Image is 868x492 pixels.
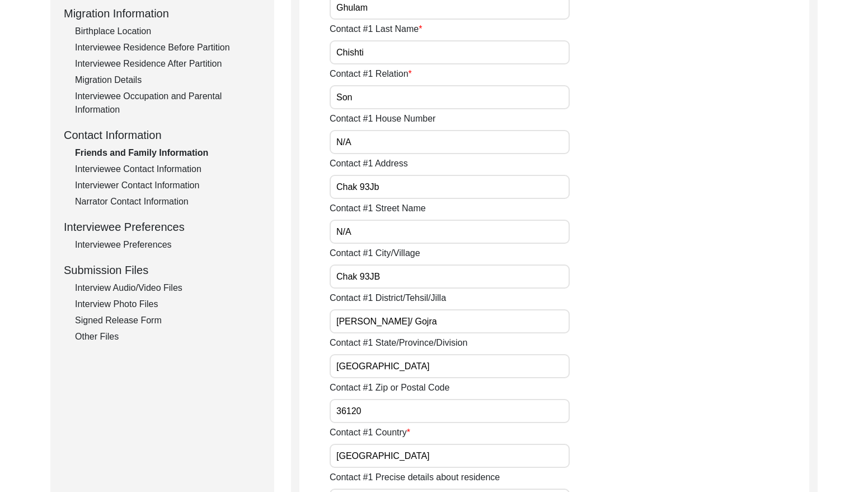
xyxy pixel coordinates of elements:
[64,262,261,279] div: Submission Files
[75,195,261,208] div: Narrator Contact Information
[330,67,412,81] label: Contact #1 Relation
[75,41,261,54] div: Interviewee Residence Before Partition
[75,57,261,71] div: Interviewee Residence After Partition
[75,163,261,176] div: Interviewee Contact Information
[330,157,408,170] label: Contact #1 Address
[330,426,410,439] label: Contact #1 Country
[330,112,435,126] label: Contact #1 House Number
[75,314,261,327] div: Signed Release Form
[330,381,449,394] label: Contact #1 Zip or Postal Code
[330,471,500,484] label: Contact #1 Precise details about residence
[64,219,261,235] div: Interviewee Preferences
[75,298,261,311] div: Interview Photo Files
[64,127,261,143] div: Contact Information
[75,90,261,117] div: Interviewee Occupation and Parental Information
[64,5,261,22] div: Migration Information
[75,330,261,344] div: Other Files
[330,247,420,260] label: Contact #1 City/Village
[75,73,261,87] div: Migration Details
[75,238,261,252] div: Interviewee Preferences
[75,179,261,192] div: Interviewer Contact Information
[330,22,422,36] label: Contact #1 Last Name
[330,336,467,350] label: Contact #1 State/Province/Division
[75,146,261,160] div: Friends and Family Information
[330,202,426,215] label: Contact #1 Street Name
[330,291,446,305] label: Contact #1 District/Tehsil/Jilla
[75,281,261,295] div: Interview Audio/Video Files
[75,25,261,38] div: Birthplace Location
